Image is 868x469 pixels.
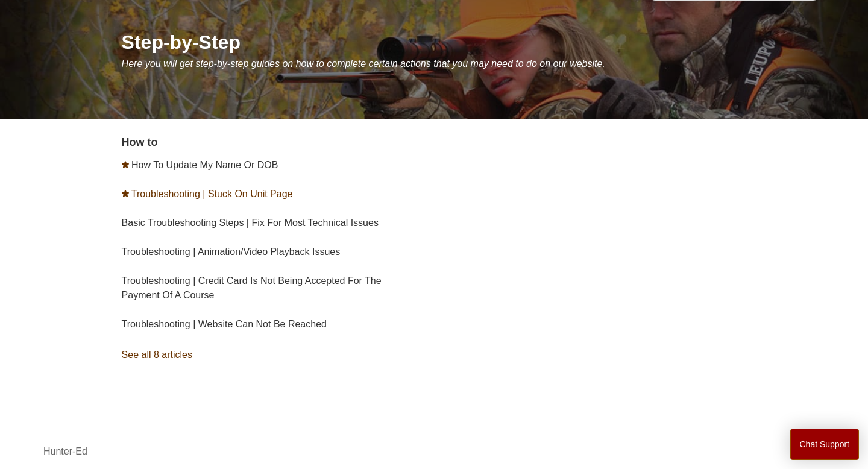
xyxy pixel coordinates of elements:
button: Chat Support [790,429,860,460]
a: See all 8 articles [122,339,438,371]
p: Here you will get step-by-step guides on how to complete certain actions that you may need to do ... [122,57,825,71]
a: Troubleshooting | Animation/Video Playback Issues [122,247,341,257]
a: Hunter-Ed [43,444,87,459]
a: Troubleshooting | Website Can Not Be Reached [122,319,327,329]
a: Basic Troubleshooting Steps | Fix For Most Technical Issues [122,218,379,228]
a: Troubleshooting | Credit Card Is Not Being Accepted For The Payment Of A Course [122,275,382,300]
a: How to [122,136,158,148]
h1: Step-by-Step [122,28,825,57]
a: Troubleshooting | Stuck On Unit Page [131,189,293,199]
a: How To Update My Name Or DOB [131,160,278,170]
svg: Promoted article [122,190,129,197]
svg: Promoted article [122,161,129,168]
